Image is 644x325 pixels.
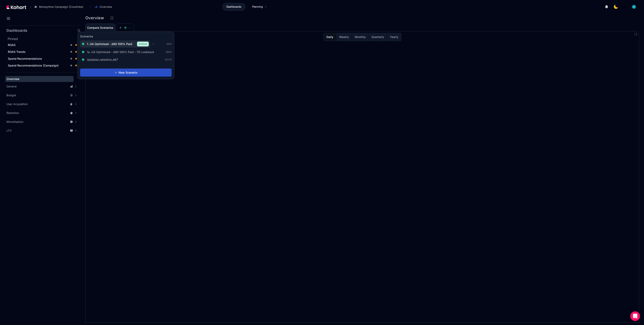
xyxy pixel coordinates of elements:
[80,34,93,39] h3: Scenarios
[166,42,172,46] span: 9816
[355,35,366,39] span: Monthly
[368,33,387,41] button: Quarterly
[6,5,26,9] img: Kohort logo
[80,49,158,55] button: 1a. UA Optimised - d90 100% Paid - 7D Lookback
[8,57,42,60] span: Spend Recommendations
[7,77,20,81] span: Overview
[6,111,19,115] span: Retention
[8,50,26,53] span: ROAS Trends
[137,42,149,46] span: Default
[8,64,59,67] span: Spend Recommendations (Campaign)
[222,3,246,11] a: Dashboards
[8,43,15,47] span: ROAS
[166,50,172,54] span: 9905
[6,129,12,133] span: LTV
[390,35,398,39] span: Yearly
[87,42,132,46] span: 1. UA Optimised - d90 100% Paid
[6,84,17,88] span: General
[6,42,79,48] a: ROAS
[339,35,349,39] span: Weekly
[6,49,79,55] a: ROAS Trends
[6,102,28,106] span: User Acquisition
[87,58,118,62] span: Updated_retention_467
[80,56,122,63] button: Updated_retention_467
[6,120,23,124] span: Monetisation
[6,63,79,69] a: Spend Recommendations (Campaign)
[336,33,352,41] button: Weekly
[8,36,80,41] h2: Pinned
[387,33,401,41] button: Yearly
[100,5,112,9] span: Overview
[80,69,172,77] button: New Scenario
[89,5,91,8] span: ›
[32,3,88,10] button: Moneytime Campaign (Countries)
[372,35,384,39] span: Quarterly
[93,3,116,10] button: Overview
[324,33,336,41] button: Daily
[85,16,106,20] h3: Overview
[87,50,154,54] span: 1a. UA Optimised - d90 100% Paid - 7D Lookback
[5,76,74,82] a: Overview
[87,26,113,29] span: Compare Scenarios
[6,93,16,97] span: Budget
[352,33,368,41] button: Monthly
[119,71,137,75] span: New Scenario
[634,33,637,36] button: Fullscreen
[623,5,627,9] img: logo_MoneyTimeLogo_1_20250619094856634230.png
[226,5,241,9] span: Dashboards
[27,5,31,9] span: /
[630,311,640,321] div: Open Intercom Messenger
[6,56,79,62] a: Spend Recommendations
[165,58,172,61] span: 10079
[6,29,27,32] h2: Dashboards
[248,3,271,11] a: Planning
[39,5,83,9] span: Moneytime Campaign (Countries)
[252,5,263,9] span: Planning
[80,40,150,48] button: 1. UA Optimised - d90 100% PaidDefault
[326,35,333,39] span: Daily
